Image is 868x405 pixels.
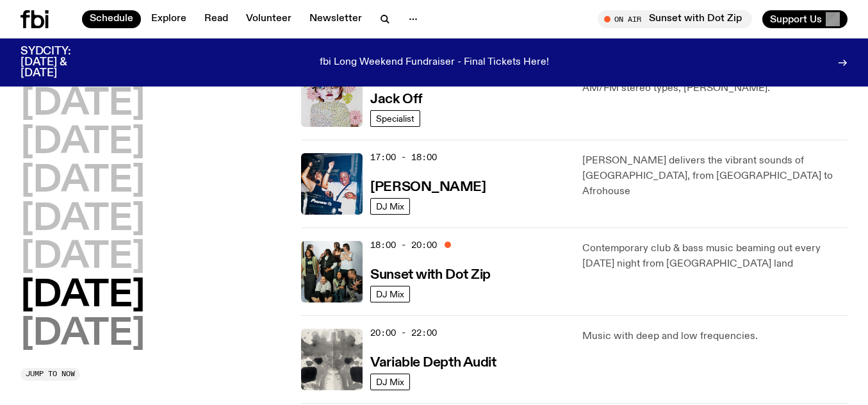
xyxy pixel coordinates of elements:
a: DJ Mix [370,374,410,390]
span: Support Us [770,13,822,25]
a: Variable Depth Audit [370,354,496,370]
button: On AirSunset with Dot Zip [598,10,752,28]
p: Music with deep and low frequencies. [582,329,848,344]
button: [DATE] [20,278,145,314]
h3: [PERSON_NAME] [370,181,486,194]
span: Jump to now [26,370,75,377]
h3: SYDCITY: [DATE] & [DATE] [20,46,102,79]
button: [DATE] [20,87,145,122]
a: Sunset with Dot Zip [370,266,491,282]
img: A black and white Rorschach [301,329,363,390]
span: 17:00 - 18:00 [370,151,437,163]
button: Jump to now [20,368,80,381]
span: Specialist [376,114,414,124]
a: Specialist [370,110,420,127]
span: DJ Mix [376,202,404,211]
img: a dotty lady cuddling her cat amongst flowers [301,65,363,127]
span: DJ Mix [376,290,404,299]
a: Volunteer [238,10,299,28]
a: DJ Mix [370,286,410,302]
a: DJ Mix [370,198,410,215]
button: [DATE] [20,163,145,199]
button: [DATE] [20,240,145,276]
a: [PERSON_NAME] [370,178,486,194]
a: Read [197,10,236,28]
a: Explore [143,10,194,28]
span: 18:00 - 20:00 [370,239,437,251]
span: DJ Mix [376,377,404,387]
a: Schedule [82,10,141,28]
button: [DATE] [20,317,145,352]
span: 20:00 - 22:00 [370,327,437,339]
button: Support Us [762,10,848,28]
p: Contemporary club & bass music beaming out every [DATE] night from [GEOGRAPHIC_DATA] land [582,241,848,272]
button: [DATE] [20,125,145,161]
p: [PERSON_NAME] delivers the vibrant sounds of [GEOGRAPHIC_DATA], from [GEOGRAPHIC_DATA] to Afrohouse [582,153,848,199]
a: Jack Off [370,90,422,106]
h3: Sunset with Dot Zip [370,269,491,282]
p: fbi Long Weekend Fundraiser - Final Tickets Here! [320,57,549,69]
h3: Variable Depth Audit [370,356,496,370]
button: [DATE] [20,202,145,238]
a: Newsletter [302,10,370,28]
h3: Jack Off [370,93,422,106]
